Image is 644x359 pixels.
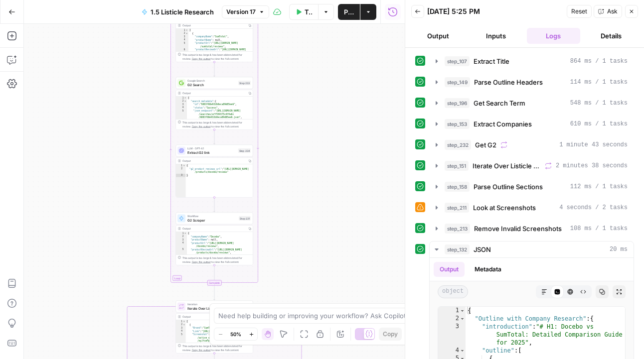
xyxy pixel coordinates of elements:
[182,23,245,27] div: Output
[445,244,470,254] span: step_132
[594,5,622,18] button: Ask
[176,100,187,103] div: 2
[430,221,634,237] button: 108 ms / 1 tasks
[469,28,523,44] button: Inputs
[570,224,628,233] span: 108 ms / 1 tasks
[176,110,187,120] div: 5
[183,323,186,327] span: Toggle code folding, rows 2 through 8
[176,323,186,327] div: 2
[559,203,628,212] span: 4 seconds / 2 tasks
[239,216,251,221] div: Step 231
[176,97,187,100] div: 1
[182,344,251,352] div: This output is too large & has been abbreviated for review. to view the full content.
[176,35,188,39] div: 3
[430,74,634,90] button: 114 ms / 1 tasks
[430,116,634,132] button: 610 ms / 1 tasks
[445,77,470,87] span: step_149
[473,203,536,213] span: Look at Screenshots
[182,91,245,95] div: Output
[289,4,318,20] button: Test Data
[238,81,251,85] div: Step 233
[176,38,188,42] div: 4
[176,330,186,333] div: 4
[151,7,214,17] span: 1.5 Listicle Research
[176,241,187,248] div: 4
[438,315,466,323] div: 2
[176,320,186,324] div: 1
[214,62,215,77] g: Edge from step_232 to step_233
[607,7,618,16] span: Ask
[185,29,188,32] span: Toggle code folding, rows 1 through 149
[176,106,187,110] div: 4
[438,323,466,347] div: 3
[445,224,470,234] span: step_213
[474,119,532,129] span: Extract Companies
[460,347,465,355] span: Toggle code folding, rows 4 through 135
[184,97,187,100] span: Toggle code folding, rows 1 through 40
[238,148,251,153] div: Step 234
[445,182,470,192] span: step_158
[445,119,470,129] span: step_153
[559,140,628,149] span: 1 minute 43 seconds
[176,248,187,254] div: 5
[176,32,188,35] div: 2
[214,130,215,144] g: Edge from step_233 to step_234
[176,77,253,130] div: Google SearchG2 SearchStep 233Output{ "search_metadata":{ "id":"6883f68e932b0eca89d85ee6", "statu...
[438,307,466,315] div: 1
[183,164,186,168] span: Toggle code folding, rows 1 through 3
[570,120,628,128] span: 610 ms / 1 tasks
[187,150,236,155] span: Extract G2 link
[473,161,541,171] span: Iterate Over Listicle Headers
[610,245,628,254] span: 20 ms
[176,327,186,330] div: 3
[475,140,496,150] span: Get G2
[182,120,251,128] div: This output is too large & has been abbreviated for review. to view the full content.
[571,7,587,16] span: Reset
[182,53,251,61] div: This output is too large & has been abbreviated for review. to view the full content.
[570,57,628,66] span: 864 ms / 1 tasks
[445,161,469,171] span: step_151
[136,4,220,20] button: 1.5 Listicle Research
[305,7,312,17] span: Test Data
[176,9,253,62] div: LoopOutput[ { "companyName":"SumTotal", "productName": null, "productUrl":"[URL][DOMAIN_NAME] /su...
[460,307,465,315] span: Toggle code folding, rows 1 through 543
[460,315,465,323] span: Toggle code folding, rows 2 through 136
[187,79,236,83] span: Google Search
[185,32,188,35] span: Toggle code folding, rows 2 through 54
[182,159,245,163] div: Output
[187,214,237,218] span: Workflow
[474,224,562,234] span: Remove Invalid Screenshots
[176,48,188,55] div: 6
[474,182,543,192] span: Parse Outline Sections
[184,232,187,236] span: Toggle code folding, rows 1 through 94
[379,328,402,341] button: Copy
[176,42,188,48] div: 5
[187,302,237,306] span: Iteration
[176,235,187,239] div: 2
[474,244,491,254] span: JSON
[214,198,215,212] g: Edge from step_234 to step_231
[176,213,253,265] div: WorkflowG2 ScraperStep 231Output{ "companyName":"Docebo", "productName": null, "productUrl":"[URL...
[445,98,470,108] span: step_196
[474,77,543,87] span: Parse Outline Headers
[430,137,634,153] button: 1 minute 43 seconds
[430,53,634,69] button: 864 ms / 1 tasks
[182,256,251,264] div: This output is too large & has been abbreviated for review. to view the full content.
[474,98,525,108] span: Get Search Term
[584,28,638,44] button: Details
[187,146,236,150] span: LLM · GPT-4.1
[383,330,398,339] span: Copy
[567,5,592,18] button: Reset
[183,320,186,324] span: Toggle code folding, rows 1 through 9
[430,241,634,257] button: 20 ms
[192,57,211,60] span: Copy the output
[187,306,237,311] span: Iterate Over Listicle Headers
[445,203,469,213] span: step_211
[176,232,187,236] div: 1
[182,315,245,319] div: Output
[445,140,471,150] span: step_232
[176,239,187,242] div: 3
[570,182,628,191] span: 112 ms / 1 tasks
[430,95,634,111] button: 548 ms / 1 tasks
[230,330,241,338] span: 50%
